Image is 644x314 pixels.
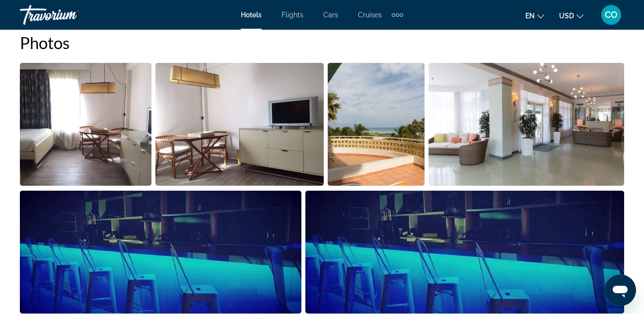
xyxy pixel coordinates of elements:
button: User Menu [598,4,624,25]
button: Open full-screen image slider [155,62,324,186]
span: en [525,12,535,20]
button: Open full-screen image slider [20,190,301,314]
span: CO [605,10,618,20]
h2: Photos [20,33,624,52]
button: Change currency [559,8,583,23]
a: Travorium [20,2,119,28]
button: Open full-screen image slider [20,62,151,186]
button: Open full-screen image slider [305,190,624,314]
a: Cars [323,11,338,19]
a: Flights [282,11,303,19]
a: Cruises [358,11,382,19]
button: Extra navigation items [392,7,403,23]
iframe: Botón para iniciar la ventana de mensajería [604,274,636,306]
button: Open full-screen image slider [328,62,425,186]
button: Open full-screen image slider [429,62,625,186]
span: USD [559,12,574,20]
button: Change language [525,8,544,23]
a: Hotels [241,11,262,19]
